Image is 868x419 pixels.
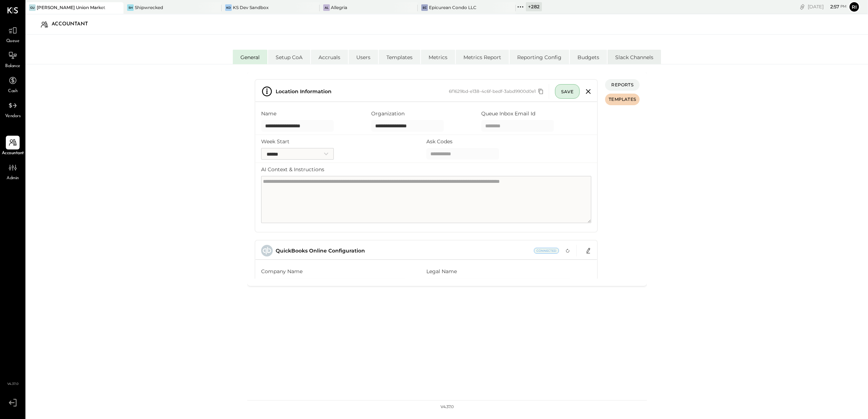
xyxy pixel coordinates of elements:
[609,96,636,102] span: TEMPLATES
[2,150,24,157] span: Accountant
[456,50,509,64] li: Metrics Report
[323,4,330,11] div: Al
[52,19,95,30] div: Accountant
[426,268,457,275] label: Legal Name
[0,24,25,45] a: Queue
[611,82,633,88] span: REPORTS
[261,268,303,275] label: Company Name
[608,50,661,64] li: Slack Channels
[233,50,267,64] li: General
[379,50,420,64] li: Templates
[5,63,20,70] span: Balance
[534,248,559,254] span: Current Status: Connected
[510,50,569,64] li: Reporting Config
[276,88,332,95] span: Location Information
[605,94,640,105] button: TEMPLATES
[848,1,860,13] button: Ri
[276,247,365,254] span: QuickBooks Online Configuration
[605,79,640,91] button: REPORTS
[0,99,25,120] a: Vendors
[135,4,163,11] div: Shipwrecked
[233,4,269,11] div: KS Dev Sandbox
[429,4,476,11] div: Epicurean Condo LLC
[481,110,535,117] label: Queue Inbox Email Id
[426,138,453,145] label: Ask Codes
[0,136,25,157] a: Accountant
[0,49,25,70] a: Balance
[225,4,232,11] div: KD
[808,3,847,10] div: [DATE]
[349,50,378,64] li: Users
[37,4,105,11] div: [PERSON_NAME] Union Market
[421,4,428,11] div: EC
[371,110,405,117] label: Organization
[7,175,19,182] span: Admin
[311,50,348,64] li: Accruals
[261,138,289,145] label: Week Start
[5,113,21,120] span: Vendors
[261,110,276,117] label: Name
[421,50,455,64] li: Metrics
[8,88,17,95] span: Cash
[799,3,806,11] div: copy link
[555,84,580,99] button: SAVE
[570,50,607,64] li: Budgets
[261,166,324,173] label: AI Context & Instructions
[0,74,25,95] a: Cash
[6,38,20,45] span: Queue
[0,161,25,182] a: Admin
[526,2,542,11] div: + 282
[536,88,546,95] button: Copy id
[449,88,546,95] div: 6f1629bd-e138-4c6f-bedf-3abd9900d0e1
[127,4,134,11] div: Sh
[29,4,36,11] div: GU
[441,404,454,410] div: v 4.37.0
[331,4,347,11] div: Allegria
[268,50,310,64] li: Setup CoA
[561,89,573,94] span: SAVE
